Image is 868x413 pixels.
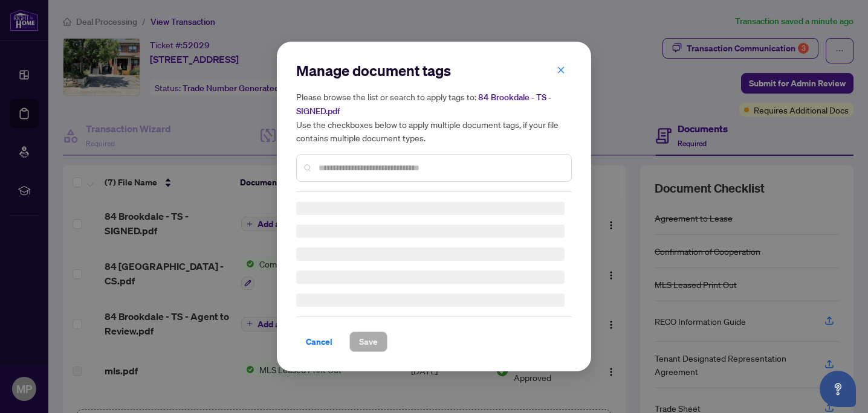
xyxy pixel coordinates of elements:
h2: Manage document tags [296,61,572,80]
span: close [557,66,565,74]
h5: Please browse the list or search to apply tags to: Use the checkboxes below to apply multiple doc... [296,90,572,144]
button: Cancel [296,331,342,352]
button: Save [349,331,387,352]
span: Cancel [306,332,332,351]
button: Open asap [820,371,856,407]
